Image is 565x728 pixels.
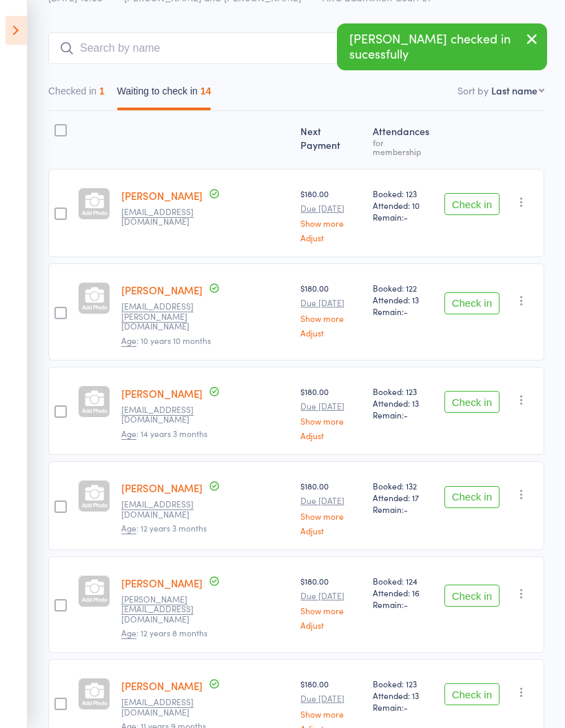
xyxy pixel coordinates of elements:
[117,79,212,110] button: Waiting to check in14
[300,328,362,337] a: Adjust
[444,193,500,215] button: Check in
[444,391,500,413] button: Check in
[121,386,203,401] a: [PERSON_NAME]
[121,301,211,331] small: ramyasudha.maddala@gmail.com
[300,512,362,520] a: Show more
[373,385,433,397] span: Booked: 123
[373,138,433,156] div: for membership
[444,486,500,508] button: Check in
[373,480,433,492] span: Booked: 132
[300,401,362,411] small: Due [DATE]
[121,697,211,717] small: ancprathab@gmail.com
[373,294,433,305] span: Attended: 13
[300,314,362,323] a: Show more
[295,117,367,163] div: Next Payment
[404,503,408,515] span: -
[373,587,433,598] span: Attended: 16
[48,79,105,110] button: Checked in1
[300,480,362,534] div: $180.00
[300,219,362,228] a: Show more
[300,298,362,307] small: Due [DATE]
[300,575,362,629] div: $180.00
[373,701,433,713] span: Remain:
[373,503,433,515] span: Remain:
[404,701,408,713] span: -
[491,83,537,97] div: Last name
[300,385,362,440] div: $180.00
[121,594,211,624] small: prashanth.nandi@gmail.com
[444,585,500,607] button: Check in
[201,85,212,97] div: 14
[300,188,362,242] div: $180.00
[121,427,207,440] span: : 14 years 3 months
[373,199,433,211] span: Attended: 10
[373,678,433,689] span: Booked: 123
[121,627,207,639] span: : 12 years 8 months
[373,598,433,610] span: Remain:
[300,496,362,505] small: Due [DATE]
[121,283,203,297] a: [PERSON_NAME]
[337,23,547,70] div: [PERSON_NAME] checked in sucessfully
[300,694,362,703] small: Due [DATE]
[404,305,408,317] span: -
[99,85,105,97] div: 1
[121,207,211,227] small: mbhirangi@gmail.com
[404,409,408,421] span: -
[300,606,362,615] a: Show more
[121,576,203,590] a: [PERSON_NAME]
[458,83,489,97] label: Sort by
[373,397,433,409] span: Attended: 13
[373,409,433,421] span: Remain:
[300,709,362,718] a: Show more
[373,188,433,199] span: Booked: 123
[300,620,362,629] a: Adjust
[121,334,211,347] span: : 10 years 10 months
[300,591,362,600] small: Due [DATE]
[300,203,362,213] small: Due [DATE]
[373,305,433,317] span: Remain:
[121,188,203,203] a: [PERSON_NAME]
[300,416,362,425] a: Show more
[300,526,362,535] a: Adjust
[121,499,211,519] small: Glokanadh@gmail.com
[373,492,433,503] span: Attended: 17
[444,683,500,705] button: Check in
[373,211,433,223] span: Remain:
[300,282,362,336] div: $180.00
[121,522,207,534] span: : 12 years 3 months
[404,211,408,223] span: -
[121,481,203,495] a: [PERSON_NAME]
[367,117,439,163] div: Atten­dances
[373,575,433,587] span: Booked: 124
[404,598,408,610] span: -
[444,292,500,314] button: Check in
[48,32,407,64] input: Search by name
[300,431,362,440] a: Adjust
[373,282,433,294] span: Booked: 122
[121,678,203,693] a: [PERSON_NAME]
[373,689,433,701] span: Attended: 13
[121,405,211,425] small: gau.cbe@gmail.com
[300,233,362,242] a: Adjust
